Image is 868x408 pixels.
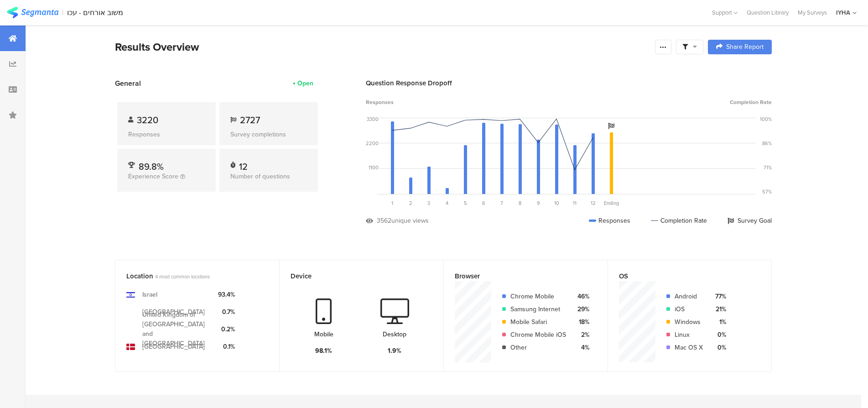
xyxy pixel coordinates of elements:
div: 0.7% [218,307,235,317]
div: 0% [710,343,726,352]
div: משוב אורחים - עכו [67,8,123,17]
div: Chrome Mobile [510,292,566,301]
span: Experience Score [128,172,178,181]
div: 12 [239,160,248,169]
div: 3562 [377,216,391,225]
div: 71% [764,164,772,171]
div: Samsung Internet [510,304,566,314]
div: 4% [573,343,589,352]
div: United Kingdom of [GEOGRAPHIC_DATA] and [GEOGRAPHIC_DATA] [142,310,211,348]
span: 5 [464,199,467,207]
span: Responses [366,98,394,106]
div: Mobile [314,330,333,339]
div: Windows [675,317,703,327]
div: 29% [573,304,589,314]
div: 46% [573,292,589,301]
span: 10 [554,199,559,207]
div: Device [291,271,417,281]
div: Question Response Dropoff [366,78,772,88]
div: 0.2% [218,324,235,334]
span: 2727 [240,113,260,127]
span: 7 [500,199,503,207]
div: 21% [710,304,726,314]
div: Ending [602,199,620,207]
div: 77% [710,292,726,301]
span: 1 [391,199,393,207]
span: 89.8% [139,160,164,173]
div: 93.4% [218,290,235,299]
div: Mac OS X [675,343,703,352]
div: 0.1% [218,342,235,351]
div: 1.9% [388,346,401,356]
div: Responses [128,130,205,139]
div: [GEOGRAPHIC_DATA] [142,307,205,317]
span: 4 most common locations [155,273,210,280]
span: 2 [409,199,412,207]
i: Survey Goal [608,123,614,129]
div: 98.1% [315,346,332,356]
div: 18% [573,317,589,327]
div: Survey Goal [728,216,772,225]
div: Browser [455,271,582,281]
div: 3300 [367,115,379,123]
div: 1100 [369,164,379,171]
span: 4 [446,199,448,207]
span: 3 [427,199,430,207]
div: OS [619,271,745,281]
div: Open [297,78,313,88]
a: Question Library [742,8,793,17]
div: Other [510,343,566,352]
div: 2% [573,330,589,340]
span: 6 [482,199,485,207]
a: My Surveys [793,8,832,17]
span: 12 [591,199,596,207]
div: 0% [710,330,726,340]
div: 57% [762,188,772,195]
span: Completion Rate [730,98,772,106]
div: Mobile Safari [510,317,566,327]
img: segmanta logo [7,7,58,18]
span: Share Report [726,44,764,50]
div: Chrome Mobile iOS [510,330,566,340]
div: iOS [675,304,703,314]
div: 1% [710,317,726,327]
span: Number of questions [230,172,290,181]
div: Israel [142,290,157,299]
div: Completion Rate [651,216,707,225]
div: Responses [589,216,630,225]
span: 9 [537,199,540,207]
div: Location [126,271,253,281]
div: Survey completions [230,130,307,139]
div: 100% [760,115,772,123]
span: 8 [519,199,521,207]
span: 11 [573,199,577,207]
div: 2200 [366,140,379,147]
div: unique views [391,216,429,225]
div: Support [712,5,738,20]
div: | [62,7,63,18]
div: Desktop [383,330,406,339]
div: Android [675,292,703,301]
span: 3220 [137,113,158,127]
div: Results Overview [115,39,650,55]
div: IYHA [836,8,850,17]
span: General [115,78,141,89]
div: [GEOGRAPHIC_DATA] [142,342,205,351]
div: 86% [762,140,772,147]
div: Linux [675,330,703,340]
